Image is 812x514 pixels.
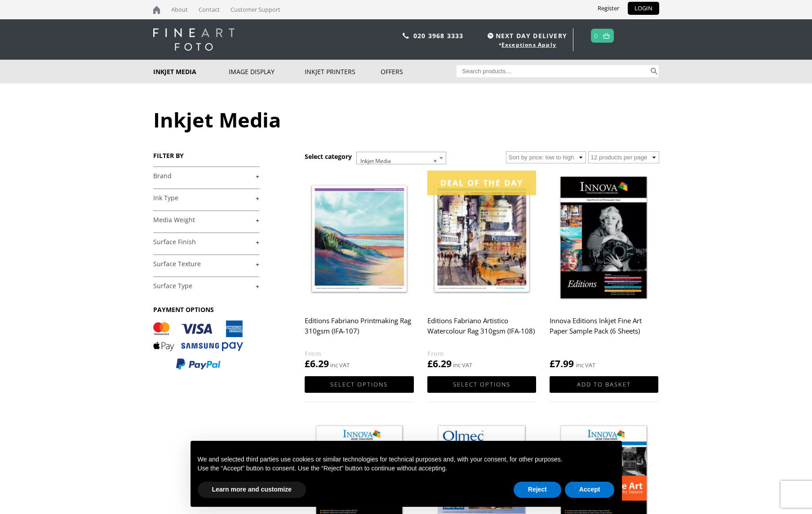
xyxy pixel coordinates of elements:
input: Search products… [457,65,649,77]
button: Reject [514,482,561,498]
bdi: 6.29 [305,357,329,370]
a: Deal of the day Editions Fabriano Artistico Watercolour Rag 310gsm (IFA-108) £6.29 [427,171,536,370]
h2: Innova Editions Inkjet Fine Art Paper Sample Pack (6 Sheets) [550,312,658,348]
strong: inc VAT [576,360,595,370]
a: + [153,216,259,224]
h4: Brand [153,167,259,185]
h3: PAYMENT OPTIONS [153,305,259,314]
a: Image Display [229,60,305,83]
a: Inkjet Printers [305,60,381,83]
img: Editions Fabriano Printmaking Rag 310gsm (IFA-107) [305,171,413,307]
p: We and selected third parties use cookies or similar technologies for technical purposes and, wit... [198,455,615,464]
a: 020 3968 3333 [413,31,464,40]
p: Use the “Accept” button to consent. Use the “Reject” button to continue without accepting. [198,464,615,473]
button: Accept [565,482,615,498]
img: phone.svg [403,33,409,39]
a: + [153,172,259,180]
h4: Surface Type [153,277,259,294]
h2: Editions Fabriano Artistico Watercolour Rag 310gsm (IFA-108) [427,312,536,348]
img: Editions Fabriano Artistico Watercolour Rag 310gsm (IFA-108) [427,171,536,307]
a: + [153,282,259,290]
span: £ [305,357,310,370]
a: Select options for “Editions Fabriano Artistico Watercolour Rag 310gsm (IFA-108)” [427,376,536,393]
a: Offers [381,60,457,83]
span: NEXT DAY DELIVERY [485,31,567,41]
a: Editions Fabriano Printmaking Rag 310gsm (IFA-107) £6.29 [305,171,413,370]
a: + [153,260,259,268]
span: Inkjet Media [357,152,446,170]
h1: Inkjet Media [153,106,659,133]
h4: Surface Texture [153,255,259,272]
a: 0 [594,29,598,42]
a: Select options for “Editions Fabriano Printmaking Rag 310gsm (IFA-107)” [305,376,413,393]
span: × [434,155,437,167]
a: LOGIN [628,2,659,15]
select: Shop order [506,151,586,163]
a: Inkjet Media [153,60,229,83]
button: Learn more and customize [198,482,306,498]
a: Innova Editions Inkjet Fine Art Paper Sample Pack (6 Sheets) £7.99 inc VAT [550,171,658,370]
bdi: 6.29 [427,357,452,370]
div: Deal of the day [427,171,536,195]
a: Register [591,2,626,15]
a: Exceptions Apply [501,41,556,48]
button: Search [649,65,659,77]
img: PAYMENT OPTIONS [153,321,243,370]
img: basket.svg [603,33,610,39]
h3: Select category [305,152,352,161]
h4: Ink Type [153,189,259,206]
h4: Surface Finish [153,233,259,250]
span: £ [550,357,555,370]
img: logo-white.svg [153,28,235,51]
a: + [153,194,259,202]
a: Add to basket: “Innova Editions Inkjet Fine Art Paper Sample Pack (6 Sheets)” [550,376,658,393]
h2: Editions Fabriano Printmaking Rag 310gsm (IFA-107) [305,312,413,348]
a: + [153,238,259,246]
span: £ [427,357,433,370]
span: Inkjet Media [356,152,446,164]
h3: FILTER BY [153,151,259,160]
h4: Media Weight [153,211,259,228]
img: time.svg [488,33,493,39]
img: Innova Editions Inkjet Fine Art Paper Sample Pack (6 Sheets) [550,171,658,307]
bdi: 7.99 [550,357,574,370]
